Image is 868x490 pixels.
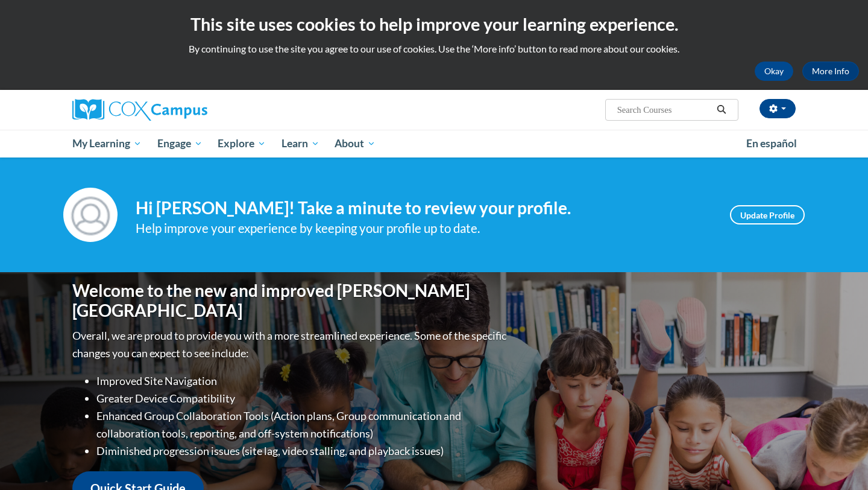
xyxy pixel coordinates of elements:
[96,407,509,442] li: Enhanced Group Collaboration Tools (Action plans, Group communication and collaboration tools, re...
[274,130,327,157] a: Learn
[730,205,805,224] a: Update Profile
[64,130,149,157] a: My Learning
[72,136,142,151] span: My Learning
[72,99,301,121] a: Cox Campus
[746,137,797,150] span: En español
[802,62,859,81] a: More Info
[210,130,274,157] a: Explore
[96,372,509,390] li: Improved Site Navigation
[136,218,712,238] div: Help improve your experience by keeping your profile up to date.
[335,136,376,151] span: About
[755,62,793,81] button: Okay
[712,103,731,117] button: Search
[63,188,118,242] img: Profile Image
[96,390,509,407] li: Greater Device Compatibility
[72,327,509,362] p: Overall, we are proud to provide you with a more streamlined experience. Some of the specific cha...
[9,42,859,56] p: By continuing to use the site you agree to our use of cookies. Use the ‘More info’ button to read...
[738,131,805,156] a: En español
[72,99,207,121] img: Cox Campus
[96,442,509,460] li: Diminished progression issues (site lag, video stalling, and playback issues)
[218,136,266,151] span: Explore
[9,12,859,36] h2: This site uses cookies to help improve your learning experience.
[281,136,319,151] span: Learn
[72,281,509,321] h1: Welcome to the new and improved [PERSON_NAME][GEOGRAPHIC_DATA]
[759,99,796,118] button: Account Settings
[54,130,814,157] div: Main menu
[136,198,712,218] h4: Hi [PERSON_NAME]! Take a minute to review your profile.
[327,130,384,157] a: About
[157,136,203,151] span: Engage
[820,442,858,480] iframe: Button to launch messaging window
[616,103,712,117] input: Search Courses
[149,130,210,157] a: Engage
